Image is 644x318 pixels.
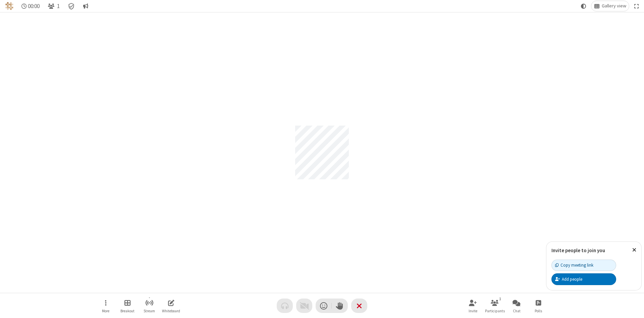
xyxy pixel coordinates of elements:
[144,309,155,313] span: Stream
[528,296,548,315] button: Open poll
[551,273,616,285] button: Add people
[555,262,593,268] div: Copy meeting link
[469,309,477,313] span: Invite
[497,296,503,302] div: 1
[57,3,60,9] span: 1
[535,309,542,313] span: Polls
[296,299,312,313] button: Video
[5,2,13,10] img: QA Selenium DO NOT DELETE OR CHANGE
[351,299,367,313] button: End or leave meeting
[485,296,505,315] button: Open participant list
[591,1,629,11] button: Change layout
[602,3,626,9] span: Gallery view
[485,309,505,313] span: Participants
[578,1,589,11] button: Using system theme
[19,1,43,11] div: Timer
[65,1,78,11] div: Meeting details Encryption enabled
[632,1,642,11] button: Fullscreen
[120,309,135,313] span: Breakout
[316,299,332,313] button: Send a reaction
[332,299,348,313] button: Raise hand
[551,247,605,254] label: Invite people to join you
[627,242,641,258] button: Close popover
[463,296,483,315] button: Invite participants (Alt+I)
[28,3,40,9] span: 00:00
[513,309,521,313] span: Chat
[80,1,91,11] button: Conversation
[551,260,616,271] button: Copy meeting link
[96,296,116,315] button: Open menu
[277,299,293,313] button: Audio problem - check your Internet connection or call by phone
[45,1,62,11] button: Open participant list
[139,296,159,315] button: Start streaming
[506,296,527,315] button: Open chat
[162,309,180,313] span: Whiteboard
[117,296,138,315] button: Manage Breakout Rooms
[102,309,109,313] span: More
[161,296,181,315] button: Open shared whiteboard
